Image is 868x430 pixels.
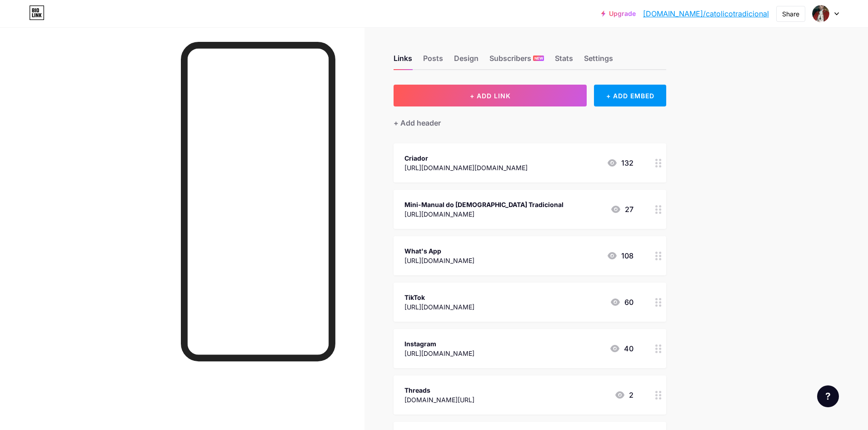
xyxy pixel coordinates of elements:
div: + ADD EMBED [594,85,666,106]
div: Mini-Manual do [DEMOGRAPHIC_DATA] Tradicional [404,200,564,209]
span: NEW [534,56,543,61]
div: [URL][DOMAIN_NAME] [404,302,474,312]
span: + ADD LINK [470,92,511,100]
button: + ADD LINK [394,85,587,106]
div: TikTok [404,293,474,302]
div: Links [394,53,412,69]
div: [DOMAIN_NAME][URL] [404,395,474,405]
div: Posts [423,53,443,69]
a: Upgrade [601,10,636,17]
div: Subscribers [489,53,544,69]
div: Criador [404,153,528,163]
img: Eraldo Da Silva Duarte [812,5,829,22]
div: Settings [584,53,613,69]
div: Share [782,9,799,19]
div: + Add header [394,117,441,128]
div: What's App [404,246,474,256]
div: Stats [555,53,573,69]
div: Design [454,53,479,69]
div: 27 [610,204,634,215]
div: 132 [607,157,634,168]
div: 40 [609,343,634,354]
div: [URL][DOMAIN_NAME][DOMAIN_NAME] [404,163,528,172]
div: Threads [404,385,474,395]
div: [URL][DOMAIN_NAME] [404,209,564,219]
div: Instagram [404,339,474,349]
div: 108 [607,250,634,261]
a: [DOMAIN_NAME]/catolicotradicional [643,8,769,19]
div: 2 [614,390,634,400]
div: [URL][DOMAIN_NAME] [404,349,474,358]
div: [URL][DOMAIN_NAME] [404,256,474,265]
div: 60 [610,297,634,308]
